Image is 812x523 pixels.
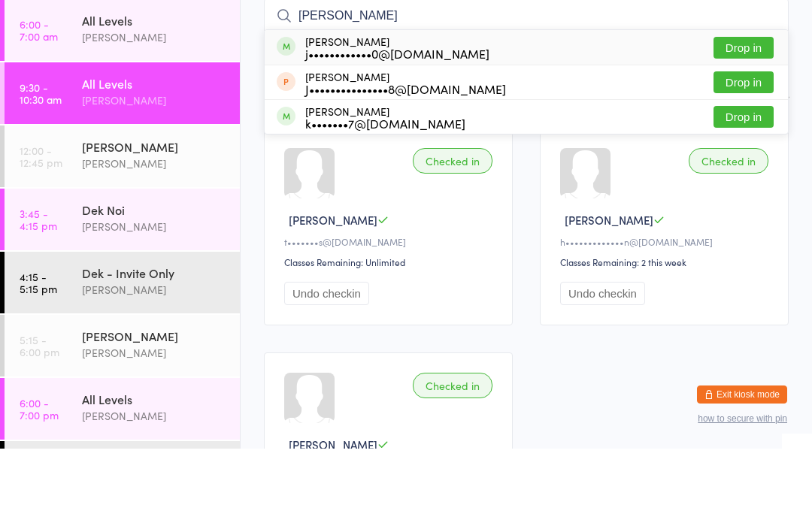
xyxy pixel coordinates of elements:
time: 5:15 - 6:00 pm [20,408,59,432]
button: Undo checkin [284,356,369,379]
time: 3:45 - 4:15 pm [20,282,57,306]
a: 6:00 -7:00 pmAll Levels[PERSON_NAME] [5,452,240,514]
time: 12:00 - 12:45 pm [20,219,62,243]
button: Exit kiosk mode [697,460,787,478]
div: [PERSON_NAME] [305,110,489,134]
div: Events for [20,17,93,41]
div: [PERSON_NAME] [82,402,227,419]
button: Drop in [714,111,774,133]
div: Dek - Invite Only [82,339,227,355]
button: Drop in [714,180,774,202]
a: 5:15 -6:00 pm[PERSON_NAME][PERSON_NAME] [5,389,240,451]
time: 9:30 - 10:30 am [20,156,62,180]
div: Any location [108,41,183,58]
div: h•••••••••••••n@[DOMAIN_NAME] [560,310,773,322]
div: [PERSON_NAME] [82,229,227,246]
div: J•••••••••••••••8@[DOMAIN_NAME] [305,157,506,169]
a: 12:00 -12:45 pm[PERSON_NAME][PERSON_NAME] [5,200,240,261]
div: j••••••••••••0@[DOMAIN_NAME] [305,122,489,134]
input: Search [264,73,789,107]
div: [PERSON_NAME] [82,166,227,183]
time: 6:00 - 7:00 pm [20,471,59,495]
a: 6:00 -7:00 amAll Levels[PERSON_NAME] [5,74,240,135]
a: 3:45 -4:15 pmDek Noi[PERSON_NAME] [5,263,240,325]
span: [PERSON_NAME] [565,286,653,302]
time: 6:00 - 7:00 am [20,92,58,116]
span: Ground Floor [264,22,765,37]
div: [PERSON_NAME] [82,482,227,499]
div: [PERSON_NAME] [305,145,506,169]
div: Checked in [413,447,492,473]
div: Checked in [689,222,768,248]
div: k•••••••7@[DOMAIN_NAME] [305,192,465,204]
div: t•••••••s@[DOMAIN_NAME] [284,310,497,322]
div: [PERSON_NAME] [305,180,465,204]
div: [PERSON_NAME] [82,419,227,436]
div: [PERSON_NAME] [82,292,227,310]
div: Classes Remaining: Unlimited [284,330,497,343]
div: [PERSON_NAME] [82,213,227,229]
span: [PERSON_NAME] [289,286,377,302]
div: At [108,17,183,41]
div: Checked in [413,222,492,248]
div: Classes Remaining: 2 this week [560,330,773,343]
a: 9:30 -10:30 amAll Levels[PERSON_NAME] [5,137,240,198]
span: [PERSON_NAME] [264,7,765,22]
div: All Levels [82,150,227,166]
button: Drop in [714,146,774,168]
span: Adults Muay Thai [264,37,789,52]
div: [PERSON_NAME] [82,103,227,120]
a: [DATE] [20,41,56,58]
div: Dek Noi [82,276,227,292]
button: Undo checkin [560,356,645,379]
button: how to secure with pin [698,488,787,498]
time: 4:15 - 5:15 pm [20,345,57,369]
div: [PERSON_NAME] [82,355,227,373]
div: All Levels [82,465,227,482]
div: All Levels [82,86,227,103]
a: 4:15 -5:15 pmDek - Invite Only[PERSON_NAME] [5,326,240,388]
